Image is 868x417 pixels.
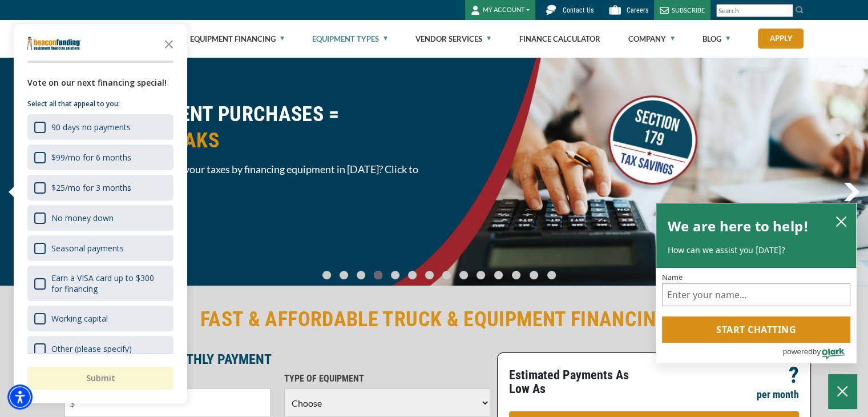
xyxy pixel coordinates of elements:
[415,21,491,57] a: Vendor Services
[14,24,187,403] div: Survey
[51,182,131,193] div: $25/mo for 3 months
[662,274,850,281] label: Name
[27,98,173,110] p: Select all that appeal to you:
[491,270,506,280] a: Go To Slide 10
[627,6,648,14] span: Careers
[519,21,600,57] a: Finance Calculator
[662,316,850,343] button: Start chatting
[509,270,523,280] a: Go To Slide 11
[27,114,173,140] div: 90 days no payments
[51,272,167,294] div: Earn a VISA card up to $300 for financing
[51,152,131,163] div: $99/mo for 6 months
[389,270,402,280] a: Go To Slide 4
[440,270,454,280] a: Go To Slide 7
[406,270,419,280] a: Go To Slide 5
[457,270,471,280] a: Go To Slide 8
[668,215,809,238] h2: We are here to help!
[27,266,173,301] div: Earn a VISA card up to $300 for financing
[758,29,804,49] a: Apply
[757,388,799,402] p: per month
[716,4,793,17] input: Search
[9,183,24,201] img: Left Navigator
[64,306,804,332] h2: FAST & AFFORDABLE TRUCK & EQUIPMENT FINANCING
[662,283,850,306] input: Name
[158,32,180,55] button: Close the survey
[64,352,490,366] p: ESTIMATE YOUR MONTHLY PAYMENT
[51,343,132,354] div: Other (please specify)
[312,21,387,57] a: Equipment Types
[789,368,799,382] p: ?
[27,205,173,231] div: No money down
[190,21,284,57] a: Equipment Financing
[628,21,675,57] a: Company
[51,243,124,254] div: Seasonal payments
[64,127,427,154] span: 2025 TAX BREAKS
[27,367,173,390] button: Submit
[832,213,850,229] button: close chatbox
[423,270,437,280] a: Go To Slide 6
[782,343,856,363] a: Powered by Olark - open in a new tab
[51,313,108,324] div: Working capital
[64,101,427,154] h2: 2025 EQUIPMENT PURCHASES =
[795,5,804,14] img: Search
[27,306,173,331] div: Working capital
[64,20,166,57] img: Beacon Funding Corporation logo
[354,270,368,280] a: Go To Slide 2
[51,122,131,133] div: 90 days no payments
[27,77,173,89] div: Vote on our next financing special!
[7,384,33,410] div: Accessibility Menu
[27,235,173,261] div: Seasonal payments
[656,203,857,364] div: olark chatbox
[509,368,647,396] p: Estimated Payments As Low As
[843,183,859,201] a: next
[372,270,385,280] a: Go To Slide 3
[527,270,541,280] a: Go To Slide 12
[64,162,427,191] span: How much can you save on your taxes by financing equipment in [DATE]? Click to get your estimate!
[284,372,490,386] p: TYPE OF EQUIPMENT
[27,37,81,50] img: Company logo
[843,183,859,201] img: Right Navigator
[320,270,334,280] a: Go To Slide 0
[703,21,730,57] a: Blog
[337,270,351,280] a: Go To Slide 1
[782,344,812,359] span: powered
[563,6,594,14] span: Contact Us
[828,374,857,408] button: Close Chatbox
[9,183,24,201] a: previous
[781,6,790,15] a: Clear search text
[813,344,821,359] span: by
[51,212,114,223] div: No money down
[544,270,559,280] a: Go To Slide 13
[27,336,173,362] div: Other (please specify)
[27,175,173,201] div: $25/mo for 3 months
[668,244,845,256] p: How can we assist you [DATE]?
[27,145,173,170] div: $99/mo for 6 months
[474,270,488,280] a: Go To Slide 9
